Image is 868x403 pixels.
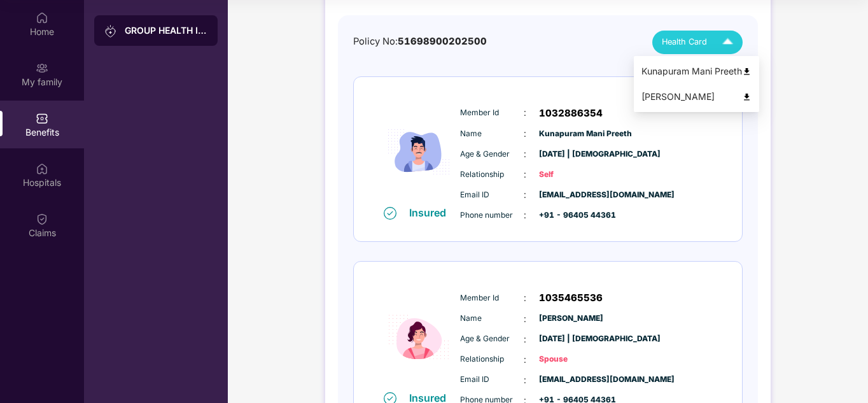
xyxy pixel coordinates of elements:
[36,62,48,74] img: svg+xml;base64,PHN2ZyB3aWR0aD0iMjAiIGhlaWdodD0iMjAiIHZpZXdCb3g9IjAgMCAyMCAyMCIgZmlsbD0ibm9uZSIgeG...
[524,167,526,181] span: :
[460,353,524,365] span: Relationship
[524,106,526,120] span: :
[460,107,524,119] span: Member Id
[524,147,526,161] span: :
[384,207,396,220] img: svg+xml;base64,PHN2ZyB4bWxucz0iaHR0cDovL3d3dy53My5vcmcvMjAwMC9zdmciIHdpZHRoPSIxNiIgaGVpZ2h0PSIxNi...
[524,188,526,202] span: :
[539,148,603,160] span: [DATE] | [DEMOGRAPHIC_DATA]
[641,64,752,78] div: Kunapuram Mani Preeth
[641,90,752,104] div: [PERSON_NAME]
[539,189,603,201] span: [EMAIL_ADDRESS][DOMAIN_NAME]
[539,353,603,365] span: Spouse
[524,291,526,305] span: :
[742,92,752,102] img: svg+xml;base64,PHN2ZyB4bWxucz0iaHR0cDovL3d3dy53My5vcmcvMjAwMC9zdmciIHdpZHRoPSI0OCIgaGVpZ2h0PSI0OC...
[539,313,603,325] span: [PERSON_NAME]
[381,98,457,206] img: icon
[125,24,207,37] div: GROUP HEALTH INSURANCE
[742,67,752,76] img: svg+xml;base64,PHN2ZyB4bWxucz0iaHR0cDovL3d3dy53My5vcmcvMjAwMC9zdmciIHdpZHRoPSI0OCIgaGVpZ2h0PSI0OC...
[662,36,707,48] span: Health Card
[460,374,524,386] span: Email ID
[524,373,526,387] span: :
[36,11,48,24] img: svg+xml;base64,PHN2ZyBpZD0iSG9tZSIgeG1sbnM9Imh0dHA6Ly93d3cudzMub3JnLzIwMDAvc3ZnIiB3aWR0aD0iMjAiIG...
[539,128,603,140] span: Kunapuram Mani Preeth
[381,283,457,391] img: icon
[524,312,526,326] span: :
[539,290,603,306] span: 1035465536
[36,213,48,225] img: svg+xml;base64,PHN2ZyBpZD0iQ2xhaW0iIHhtbG5zPSJodHRwOi8vd3d3LnczLm9yZy8yMDAwL3N2ZyIgd2lkdGg9IjIwIi...
[539,333,603,345] span: [DATE] | [DEMOGRAPHIC_DATA]
[524,208,526,222] span: :
[539,106,603,121] span: 1032886354
[460,148,524,160] span: Age & Gender
[398,36,487,47] span: 51698900202500
[460,333,524,345] span: Age & Gender
[524,127,526,141] span: :
[652,31,743,54] button: Health Card
[409,206,454,219] div: Insured
[36,162,48,175] img: svg+xml;base64,PHN2ZyBpZD0iSG9zcGl0YWxzIiB4bWxucz0iaHR0cDovL3d3dy53My5vcmcvMjAwMC9zdmciIHdpZHRoPS...
[36,112,48,125] img: svg+xml;base64,PHN2ZyBpZD0iQmVuZWZpdHMiIHhtbG5zPSJodHRwOi8vd3d3LnczLm9yZy8yMDAwL3N2ZyIgd2lkdGg9Ij...
[460,313,524,325] span: Name
[539,209,603,222] span: +91 - 96405 44361
[539,374,603,386] span: [EMAIL_ADDRESS][DOMAIN_NAME]
[460,292,524,304] span: Member Id
[460,189,524,201] span: Email ID
[717,31,739,53] img: Icuh8uwCUCF+XjCZyLQsAKiDCM9HiE6CMYmKQaPGkZKaA32CAAACiQcFBJY0IsAAAAASUVORK5CYII=
[524,353,526,367] span: :
[460,128,524,140] span: Name
[524,332,526,346] span: :
[460,169,524,181] span: Relationship
[539,169,603,181] span: Self
[460,209,524,222] span: Phone number
[353,34,487,49] div: Policy No:
[104,25,117,38] img: svg+xml;base64,PHN2ZyB3aWR0aD0iMjAiIGhlaWdodD0iMjAiIHZpZXdCb3g9IjAgMCAyMCAyMCIgZmlsbD0ibm9uZSIgeG...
